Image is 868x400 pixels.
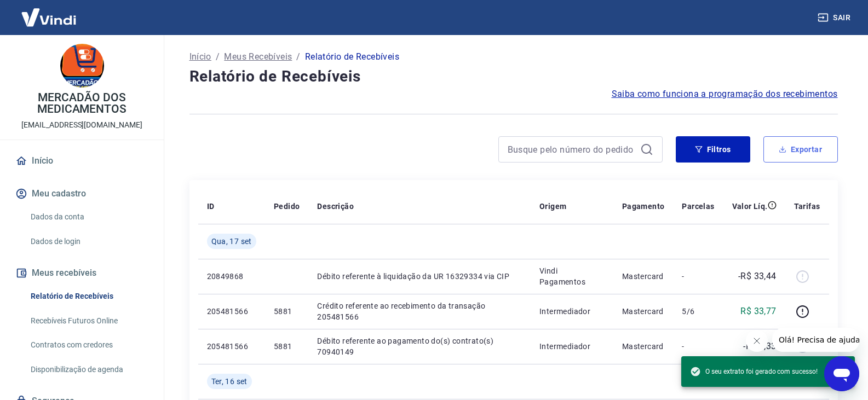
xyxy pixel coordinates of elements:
p: - [682,341,714,352]
button: Filtros [676,136,750,163]
a: Início [189,50,211,63]
a: Meus Recebíveis [224,50,292,63]
p: [EMAIL_ADDRESS][DOMAIN_NAME] [21,119,142,131]
p: / [216,50,220,63]
p: 5/6 [682,306,714,317]
p: - [682,271,714,282]
p: 5881 [274,306,300,317]
p: Débito referente à liquidação da UR 16329334 via CIP [317,271,522,282]
p: -R$ 33,44 [738,270,777,283]
a: Disponibilização de agenda [26,358,151,381]
p: Débito referente ao pagamento do(s) contrato(s) 70940149 [317,335,522,357]
p: Intermediador [539,306,605,317]
a: Relatório de Recebíveis [26,285,151,308]
p: ID [207,201,215,212]
a: Contratos com credores [26,334,151,356]
p: MERCADÃO DOS MEDICAMENTOS [9,92,155,115]
p: Intermediador [539,341,605,352]
p: 20849868 [207,271,256,282]
img: Vindi [13,1,84,34]
p: / [296,50,300,63]
p: Valor Líq. [732,201,768,212]
p: Descrição [317,201,354,212]
button: Sair [815,8,855,28]
p: R$ 33,77 [740,305,776,318]
input: Busque pelo número do pedido [508,141,636,158]
p: Pedido [274,201,300,212]
a: Dados da conta [26,206,151,228]
p: Tarifas [794,201,820,212]
p: -R$ 0,33 [743,340,776,353]
p: Parcelas [682,201,714,212]
span: O seu extrato foi gerado com sucesso! [690,366,818,377]
p: Origem [539,201,566,212]
h4: Relatório de Recebíveis [189,66,838,88]
button: Meus recebíveis [13,261,151,285]
span: Qua, 17 set [211,236,252,247]
a: Saiba como funciona a programação dos recebimentos [612,88,838,101]
p: Crédito referente ao recebimento da transação 205481566 [317,300,522,322]
p: 5881 [274,341,300,352]
button: Exportar [763,136,838,163]
iframe: Fechar mensagem [746,330,768,352]
a: Recebíveis Futuros Online [26,310,151,332]
img: 4db3d8a4-b122-4361-9278-05d0a9582689.jpeg [60,44,104,88]
p: Pagamento [622,201,665,212]
button: Meu cadastro [13,182,151,206]
iframe: Botão para abrir a janela de mensagens [824,356,859,391]
p: Mastercard [622,306,665,317]
span: Ter, 16 set [211,376,248,387]
iframe: Mensagem da empresa [772,328,859,352]
p: Mastercard [622,341,665,352]
span: Olá! Precisa de ajuda? [7,8,92,16]
p: Mastercard [622,271,665,282]
p: 205481566 [207,341,256,352]
p: 205481566 [207,306,256,317]
a: Início [13,149,151,173]
a: Dados de login [26,230,151,253]
p: Relatório de Recebíveis [305,50,399,63]
p: Vindi Pagamentos [539,265,605,287]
